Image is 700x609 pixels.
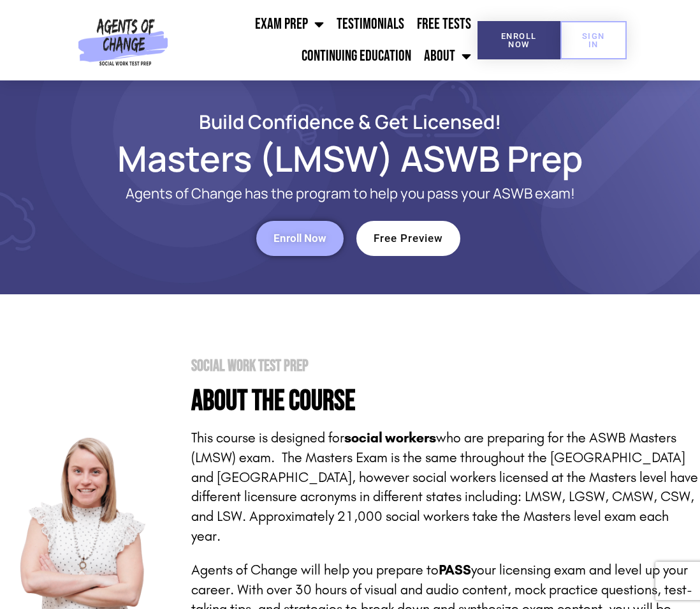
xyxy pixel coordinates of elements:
a: Free Tests [411,8,478,40]
h1: Masters (LMSW) ASWB Prep [32,144,668,173]
span: Enroll Now [498,32,540,49]
nav: Menu [173,8,477,72]
h2: Build Confidence & Get Licensed! [32,112,668,131]
a: Enroll Now [256,221,344,256]
a: Testimonials [330,8,411,40]
a: Enroll Now [478,21,560,59]
span: Free Preview [374,233,443,244]
a: SIGN IN [560,21,627,59]
p: Agents of Change has the program to help you pass your ASWB exam! [83,186,617,202]
a: Free Preview [356,221,460,256]
span: Enroll Now [273,233,326,244]
strong: social workers [344,430,436,446]
a: About [418,40,478,72]
a: Exam Prep [249,8,330,40]
span: SIGN IN [581,32,606,49]
strong: PASS [439,562,471,578]
a: Continuing Education [295,40,418,72]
